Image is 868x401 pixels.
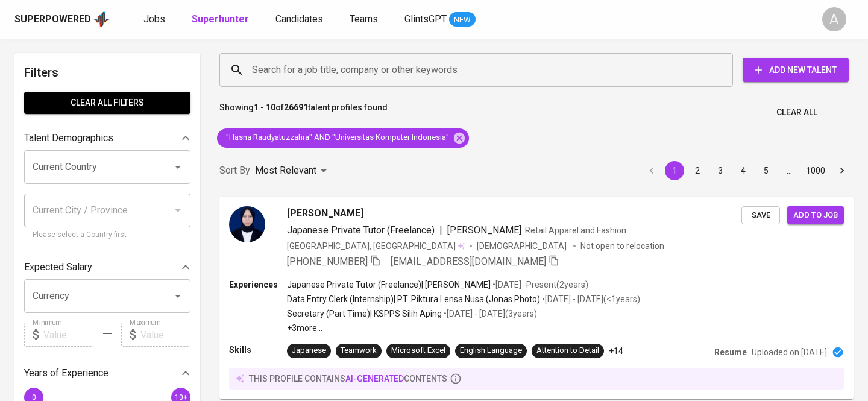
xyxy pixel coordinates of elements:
span: Teams [350,13,378,25]
p: this profile contains contents [249,373,447,385]
button: Clear All filters [24,92,190,114]
div: Japanese [292,345,326,356]
b: 1 - 10 [254,103,275,112]
p: Skills [229,344,287,356]
span: [EMAIL_ADDRESS][DOMAIN_NAME] [391,256,546,267]
div: Microsoft Excel [391,345,445,356]
div: English Language [460,345,522,356]
b: 26691 [284,103,308,112]
input: Value [43,323,93,347]
div: [GEOGRAPHIC_DATA], [GEOGRAPHIC_DATA] [287,240,465,252]
p: • [DATE] - [DATE] ( <1 years ) [540,293,640,305]
button: Add to job [787,206,844,225]
p: +14 [609,345,623,357]
button: Go to page 1000 [802,161,829,180]
span: NEW [449,14,476,26]
button: Clear All [772,101,822,124]
div: Teamwork [341,345,377,356]
p: Secretary (Part Time) | KSPPS Silih Aping [287,308,442,320]
input: Value [140,323,190,347]
div: Most Relevant [255,160,331,182]
a: Superpoweredapp logo [14,10,110,28]
p: Please select a Country first [33,229,182,241]
a: Candidates [275,12,325,27]
a: Jobs [143,12,168,27]
span: Save [747,209,774,223]
p: • [DATE] - Present ( 2 years ) [491,279,588,291]
button: Go to page 2 [688,161,707,180]
span: "Hasna Raudyatuzzahra" AND "Universitas Komputer Indonesia" [217,132,456,144]
div: "Hasna Raudyatuzzahra" AND "Universitas Komputer Indonesia" [217,128,469,148]
div: … [779,165,799,177]
span: Add New Talent [752,63,839,78]
div: Expected Salary [24,255,190,279]
span: Clear All [776,105,817,120]
img: f7e9a9e94a3425b8594498194989af9a.jpg [229,206,265,242]
div: Years of Experience [24,361,190,385]
div: Superpowered [14,13,91,27]
span: [PERSON_NAME] [447,224,521,236]
span: Candidates [275,13,323,25]
p: Most Relevant [255,163,316,178]
div: Talent Demographics [24,126,190,150]
a: [PERSON_NAME]Japanese Private Tutor (Freelance)|[PERSON_NAME]Retail Apparel and Fashion[GEOGRAPHI... [219,197,854,399]
button: Open [169,159,186,175]
b: Superhunter [192,13,249,25]
span: AI-generated [345,374,404,384]
a: Teams [350,12,380,27]
span: Jobs [143,13,165,25]
p: Resume [714,346,747,358]
p: Data Entry Clerk (Internship) | PT. Piktura Lensa Nusa (Jonas Photo) [287,293,540,305]
button: Go to next page [832,161,852,180]
div: A [822,7,846,31]
button: Go to page 4 [734,161,753,180]
p: Uploaded on [DATE] [752,346,827,358]
a: GlintsGPT NEW [404,12,476,27]
p: Sort By [219,163,250,178]
span: [PHONE_NUMBER] [287,256,368,267]
span: | [439,223,442,238]
nav: pagination navigation [640,161,854,180]
h6: Filters [24,63,190,82]
p: Years of Experience [24,366,108,380]
p: Expected Salary [24,260,92,274]
p: Japanese Private Tutor (Freelance) | [PERSON_NAME] [287,279,491,291]
span: [DEMOGRAPHIC_DATA] [477,240,568,252]
span: GlintsGPT [404,13,447,25]
button: Save [741,206,780,225]
span: Add to job [793,209,838,223]
span: Japanese Private Tutor (Freelance) [287,224,435,236]
button: page 1 [665,161,684,180]
button: Open [169,288,186,305]
span: [PERSON_NAME] [287,206,363,221]
p: Experiences [229,279,287,291]
img: app logo [93,10,110,28]
p: +3 more ... [287,322,640,334]
a: Superhunter [192,12,251,27]
button: Go to page 3 [711,161,730,180]
div: Attention to Detail [536,345,599,356]
span: Retail Apparel and Fashion [525,226,626,235]
p: Showing of talent profiles found [219,101,388,124]
span: Clear All filters [34,95,181,110]
button: Add New Talent [743,58,849,82]
button: Go to page 5 [756,161,776,180]
p: Not open to relocation [580,240,664,252]
p: • [DATE] - [DATE] ( 3 years ) [442,308,537,320]
p: Talent Demographics [24,131,113,145]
